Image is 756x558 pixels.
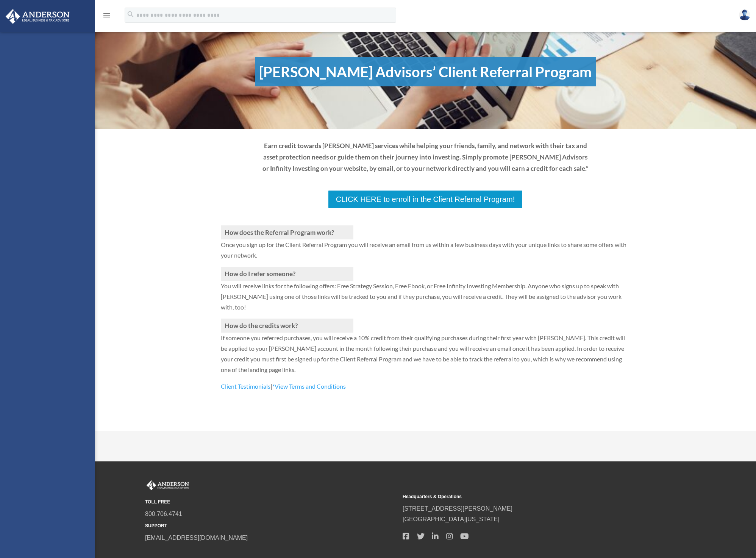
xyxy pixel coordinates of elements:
small: SUPPORT [145,522,397,530]
h1: [PERSON_NAME] Advisors’ Client Referral Program [255,57,596,86]
a: *View Terms and Conditions [272,383,346,394]
a: [STREET_ADDRESS][PERSON_NAME] [403,505,512,512]
p: Once you sign up for the Client Referral Program you will receive an email from us within a few b... [221,239,630,267]
p: You will receive links for the following offers: Free Strategy Session, Free Ebook, or Free Infin... [221,281,630,319]
img: Anderson Advisors Platinum Portal [3,9,72,24]
p: Earn credit towards [PERSON_NAME] services while helping your friends, family, and network with t... [262,140,589,174]
a: 800.706.4741 [145,511,182,517]
small: Headquarters & Operations [403,493,655,501]
a: [EMAIL_ADDRESS][DOMAIN_NAME] [145,535,248,541]
h3: How do I refer someone? [221,267,353,281]
h3: How does the Referral Program work? [221,225,353,239]
i: menu [102,11,111,20]
p: | [221,381,630,392]
a: CLICK HERE to enroll in the Client Referral Program! [328,190,523,209]
small: TOLL FREE [145,498,397,506]
a: Client Testimonials [221,383,270,394]
i: search [127,10,135,19]
img: User Pic [739,9,750,20]
h3: How do the credits work? [221,319,353,333]
p: If someone you referred purchases, you will receive a 10% credit from their qualifying purchases ... [221,333,630,381]
img: Anderson Advisors Platinum Portal [145,480,191,490]
a: [GEOGRAPHIC_DATA][US_STATE] [403,516,500,522]
a: menu [102,13,111,20]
